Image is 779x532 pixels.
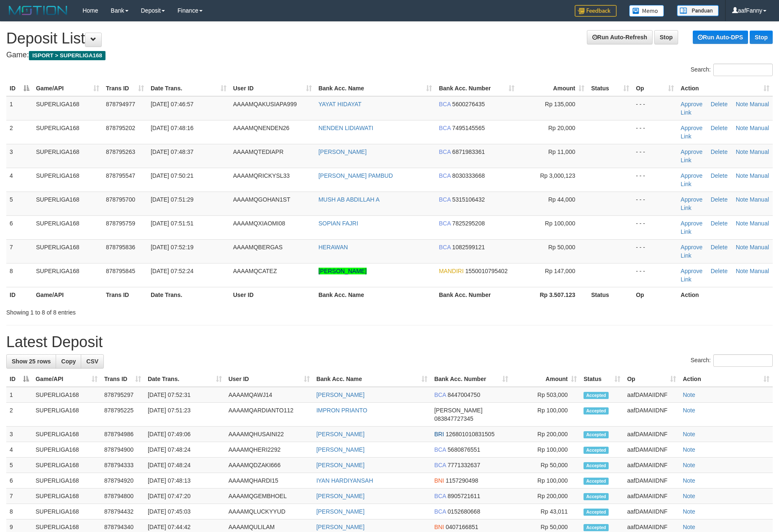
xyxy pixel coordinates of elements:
[584,509,609,516] span: Accepted
[6,51,773,59] h4: Game:
[6,4,70,17] img: MOTION_logo.png
[233,220,285,227] span: AAAAMQXIAOMI08
[584,407,609,414] span: Accepted
[225,403,313,427] td: AAAAMQARDIANTO112
[101,458,144,473] td: 878794333
[6,239,33,263] td: 7
[446,477,478,484] span: Copy 1157290498 to clipboard
[33,96,103,120] td: SUPERLIGA168
[452,101,485,107] span: Copy 5600276435 to clipboard
[434,493,446,499] span: BCA
[711,172,728,179] a: Delete
[624,371,679,387] th: Op: activate to sort column ascending
[624,473,679,489] td: aafDAMAIIDNF
[29,51,105,60] span: ISPORT > SUPERLIGA168
[624,427,679,442] td: aafDAMAIIDNF
[584,431,609,438] span: Accepted
[151,220,193,227] span: [DATE] 07:51:51
[319,196,380,203] a: MUSH AB ABDILLAH A
[6,387,32,403] td: 1
[144,371,225,387] th: Date Trans.: activate to sort column ascending
[681,125,769,140] a: Manual Link
[316,493,365,499] a: [PERSON_NAME]
[230,287,315,302] th: User ID
[624,458,679,473] td: aafDAMAIIDNF
[106,196,135,203] span: 878795700
[447,508,480,515] span: Copy 0152680668 to clipboard
[315,287,436,302] th: Bank Acc. Name
[6,489,32,504] td: 7
[106,101,135,107] span: 878794977
[681,125,702,131] a: Approve
[681,244,702,251] a: Approve
[106,268,135,274] span: 878795845
[580,371,624,387] th: Status: activate to sort column ascending
[584,524,609,531] span: Accepted
[439,125,450,131] span: BCA
[439,220,450,227] span: BCA
[584,478,609,485] span: Accepted
[452,125,485,131] span: Copy 7495145565 to clipboard
[151,148,193,155] span: [DATE] 07:48:37
[545,220,575,227] span: Rp 100,000
[6,263,33,287] td: 8
[319,268,367,274] a: [PERSON_NAME]
[434,524,444,530] span: BNI
[677,287,773,302] th: Action
[6,305,318,317] div: Showing 1 to 8 of 8 entries
[151,125,193,131] span: [DATE] 07:48:16
[319,125,373,131] a: NENDEN LIDIAWATI
[6,427,32,442] td: 3
[683,407,695,414] a: Note
[711,196,728,203] a: Delete
[6,458,32,473] td: 5
[632,96,677,120] td: - - -
[101,504,144,519] td: 878794432
[33,81,103,96] th: Game/API: activate to sort column ascending
[33,144,103,168] td: SUPERLIGA168
[545,268,575,274] span: Rp 147,000
[144,442,225,458] td: [DATE] 07:48:24
[624,387,679,403] td: aafDAMAIIDNF
[316,462,365,468] a: [PERSON_NAME]
[447,391,480,398] span: Copy 8447004750 to clipboard
[6,144,33,168] td: 3
[587,30,653,44] a: Run Auto-Refresh
[33,192,103,215] td: SUPERLIGA168
[683,446,695,453] a: Note
[711,268,728,274] a: Delete
[86,358,98,365] span: CSV
[548,196,576,203] span: Rp 44,000
[233,148,284,155] span: AAAAMQTEDIAPR
[548,125,576,131] span: Rp 20,000
[693,31,748,44] a: Run Auto-DPS
[33,215,103,239] td: SUPERLIGA168
[465,268,507,274] span: Copy 1550010795402 to clipboard
[12,358,51,365] span: Show 25 rows
[588,81,632,96] th: Status: activate to sort column ascending
[81,354,104,368] a: CSV
[61,358,76,365] span: Copy
[575,5,617,17] img: Feedback.jpg
[624,442,679,458] td: aafDAMAIIDNF
[750,31,773,44] a: Stop
[632,287,677,302] th: Op
[315,81,436,96] th: Bank Acc. Name: activate to sort column ascending
[434,508,446,515] span: BCA
[681,172,702,179] a: Approve
[106,244,135,251] span: 878795836
[683,391,695,398] a: Note
[629,5,664,17] img: Button%20Memo.svg
[316,407,368,414] a: IMPRON PRIANTO
[6,168,33,192] td: 4
[512,387,580,403] td: Rp 503,000
[32,442,101,458] td: SUPERLIGA168
[518,287,588,302] th: Rp 3.507.123
[6,442,32,458] td: 4
[548,244,576,251] span: Rp 50,000
[632,144,677,168] td: - - -
[144,504,225,519] td: [DATE] 07:45:03
[319,172,393,179] a: [PERSON_NAME] PAMBUD
[691,64,773,76] label: Search:
[452,220,485,227] span: Copy 7825295208 to clipboard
